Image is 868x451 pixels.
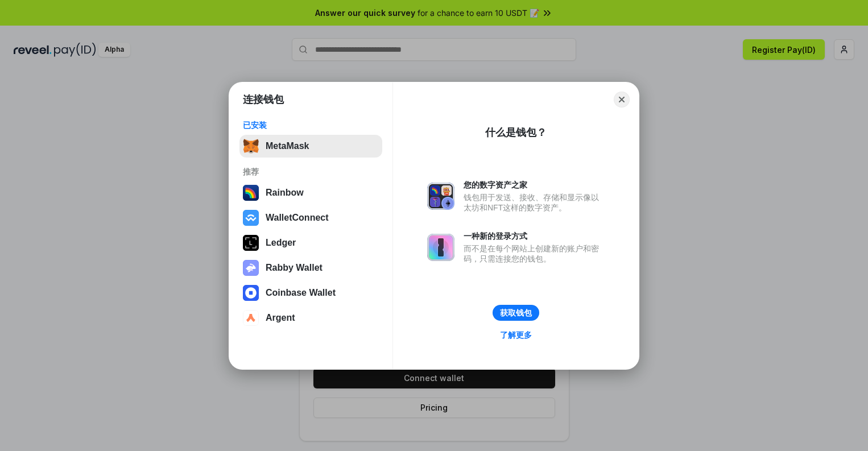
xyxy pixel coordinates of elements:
div: MetaMask [266,141,309,151]
button: 获取钱包 [493,305,539,321]
button: Rainbow [239,181,382,204]
img: svg+xml,%3Csvg%20width%3D%2228%22%20height%3D%2228%22%20viewBox%3D%220%200%2028%2028%22%20fill%3D... [243,285,259,301]
div: 获取钱包 [500,308,532,318]
div: 您的数字资产之家 [464,180,605,190]
div: Rainbow [266,188,304,198]
img: svg+xml,%3Csvg%20fill%3D%22none%22%20height%3D%2233%22%20viewBox%3D%220%200%2035%2033%22%20width%... [243,138,259,154]
a: 了解更多 [493,328,539,342]
div: 推荐 [243,167,379,177]
img: svg+xml,%3Csvg%20xmlns%3D%22http%3A%2F%2Fwww.w3.org%2F2000%2Fsvg%22%20fill%3D%22none%22%20viewBox... [427,183,454,210]
div: 一种新的登录方式 [464,231,605,241]
button: MetaMask [239,135,382,158]
div: WalletConnect [266,213,329,223]
img: svg+xml,%3Csvg%20width%3D%22120%22%20height%3D%22120%22%20viewBox%3D%220%200%20120%20120%22%20fil... [243,185,259,201]
img: svg+xml,%3Csvg%20xmlns%3D%22http%3A%2F%2Fwww.w3.org%2F2000%2Fsvg%22%20fill%3D%22none%22%20viewBox... [427,234,454,261]
button: Ledger [239,231,382,254]
button: Coinbase Wallet [239,282,382,304]
div: 什么是钱包？ [485,126,547,139]
div: Coinbase Wallet [266,288,336,298]
div: 而不是在每个网站上创建新的账户和密码，只需连接您的钱包。 [464,243,605,264]
div: 了解更多 [500,330,532,340]
img: svg+xml,%3Csvg%20xmlns%3D%22http%3A%2F%2Fwww.w3.org%2F2000%2Fsvg%22%20fill%3D%22none%22%20viewBox... [243,260,259,276]
button: WalletConnect [239,206,382,229]
div: 已安装 [243,120,379,130]
div: 钱包用于发送、接收、存储和显示像以太坊和NFT这样的数字资产。 [464,192,605,213]
div: Ledger [266,238,296,248]
h1: 连接钱包 [243,93,284,106]
div: Argent [266,313,295,323]
div: Rabby Wallet [266,263,323,273]
button: Close [614,92,630,107]
button: Rabby Wallet [239,256,382,279]
img: svg+xml,%3Csvg%20width%3D%2228%22%20height%3D%2228%22%20viewBox%3D%220%200%2028%2028%22%20fill%3D... [243,210,259,226]
img: svg+xml,%3Csvg%20xmlns%3D%22http%3A%2F%2Fwww.w3.org%2F2000%2Fsvg%22%20width%3D%2228%22%20height%3... [243,235,259,251]
img: svg+xml,%3Csvg%20width%3D%2228%22%20height%3D%2228%22%20viewBox%3D%220%200%2028%2028%22%20fill%3D... [243,310,259,326]
button: Argent [239,307,382,329]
